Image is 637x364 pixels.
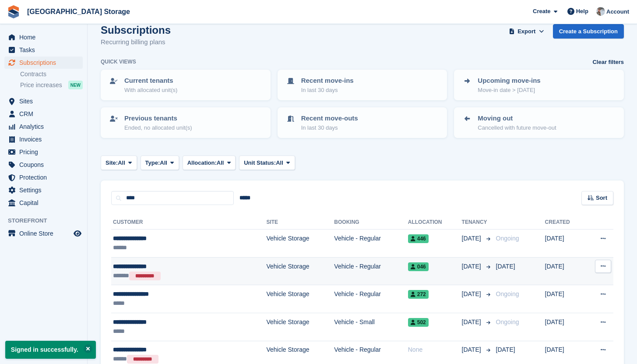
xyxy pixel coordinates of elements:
span: Allocation: [187,159,217,167]
p: Current tenants [124,76,177,86]
p: Move-in date > [DATE] [478,86,540,95]
td: [DATE] [545,285,584,313]
p: Moving out [478,113,556,124]
a: Preview store [72,228,83,239]
span: Tasks [19,44,72,56]
span: Capital [19,197,72,209]
a: menu [4,31,83,43]
span: [DATE] [496,346,515,353]
span: Price increases [20,81,62,89]
a: Previous tenants Ended, no allocated unit(s) [102,108,270,137]
span: Create [533,7,550,16]
a: menu [4,227,83,240]
a: Price increases NEW [20,80,83,90]
div: NEW [68,81,83,89]
span: CRM [19,108,72,120]
span: 446 [408,234,429,243]
span: 272 [408,290,429,299]
a: Recent move-outs In last 30 days [278,108,447,137]
a: Recent move-ins In last 30 days [278,71,447,99]
button: Allocation: All [183,155,236,170]
p: Ended, no allocated unit(s) [124,124,192,132]
span: Coupons [19,159,72,171]
span: Sort [596,194,607,202]
span: [DATE] [462,262,483,271]
th: Allocation [408,216,462,230]
a: [GEOGRAPHIC_DATA] Storage [24,4,134,19]
th: Tenancy [462,216,493,230]
td: Vehicle - Small [334,313,408,341]
a: Upcoming move-ins Move-in date > [DATE] [455,71,623,99]
p: Recent move-ins [301,76,354,86]
p: Cancelled with future move-out [478,124,556,132]
span: Settings [19,184,72,196]
img: stora-icon-8386f47178a22dfd0bd8f6a31ec36ba5ce8667c1dd55bd0f319d3a0aa187defe.svg [7,5,20,18]
a: menu [4,133,83,145]
a: Current tenants With allocated unit(s) [102,71,270,99]
a: menu [4,108,83,120]
span: Type: [145,159,160,167]
span: Invoices [19,133,72,145]
p: In last 30 days [301,86,354,95]
span: Account [606,7,629,16]
p: In last 30 days [301,124,358,132]
span: Ongoing [496,235,519,242]
td: Vehicle - Regular [334,257,408,285]
td: Vehicle Storage [266,257,334,285]
span: 046 [408,262,429,271]
span: All [276,159,283,167]
td: [DATE] [545,257,584,285]
a: menu [4,44,83,56]
span: Ongoing [496,318,519,325]
span: Online Store [19,227,72,240]
span: Storefront [8,216,87,225]
div: None [408,345,462,354]
button: Unit Status: All [239,155,295,170]
h1: Subscriptions [101,24,171,36]
span: Ongoing [496,290,519,297]
button: Export [507,24,546,39]
p: Upcoming move-ins [478,76,540,86]
span: Sites [19,95,72,107]
span: 502 [408,318,429,327]
span: Unit Status: [244,159,276,167]
span: Protection [19,171,72,184]
span: Help [576,7,588,16]
span: Subscriptions [19,57,72,69]
th: Customer [111,216,266,230]
a: menu [4,120,83,133]
td: Vehicle - Regular [334,285,408,313]
td: Vehicle Storage [266,313,334,341]
span: All [160,159,167,167]
p: With allocated unit(s) [124,86,177,95]
span: All [217,159,224,167]
button: Type: All [141,155,179,170]
td: Vehicle - Regular [334,230,408,258]
span: [DATE] [496,263,515,270]
th: Site [266,216,334,230]
a: menu [4,95,83,107]
span: [DATE] [462,318,483,327]
td: [DATE] [545,230,584,258]
a: Contracts [20,70,83,78]
a: menu [4,171,83,184]
a: Moving out Cancelled with future move-out [455,108,623,137]
span: [DATE] [462,234,483,243]
p: Recurring billing plans [101,37,171,47]
a: menu [4,57,83,69]
p: Previous tenants [124,113,192,124]
h6: Quick views [101,58,136,66]
span: Site: [106,159,118,167]
p: Signed in successfully. [5,341,96,359]
img: Will Strivens [596,7,605,16]
a: menu [4,184,83,196]
td: Vehicle Storage [266,230,334,258]
span: [DATE] [462,345,483,354]
a: menu [4,159,83,171]
button: Site: All [101,155,137,170]
a: Create a Subscription [553,24,624,39]
span: All [118,159,125,167]
td: [DATE] [545,313,584,341]
td: Vehicle Storage [266,285,334,313]
span: Export [517,27,535,36]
